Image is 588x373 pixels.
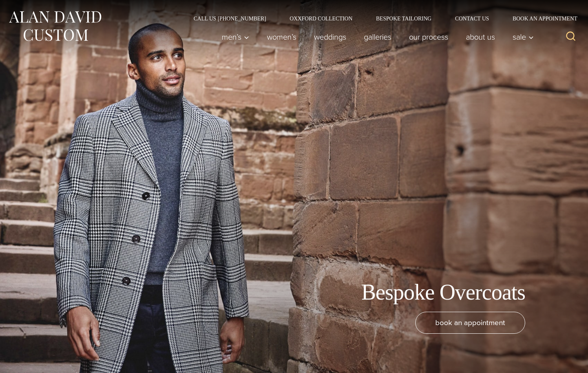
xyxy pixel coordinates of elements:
[361,279,525,305] h1: Bespoke Overcoats
[443,16,501,21] a: Contact Us
[513,33,534,41] span: Sale
[457,29,504,45] a: About Us
[182,16,278,21] a: Call Us [PHONE_NUMBER]
[355,29,400,45] a: Galleries
[182,16,580,21] nav: Secondary Navigation
[8,9,102,44] img: Alan David Custom
[305,29,355,45] a: weddings
[258,29,305,45] a: Women’s
[561,27,580,46] button: View Search Form
[415,312,525,334] a: book an appointment
[435,317,505,328] span: book an appointment
[400,29,457,45] a: Our Process
[222,33,249,41] span: Men’s
[278,16,364,21] a: Oxxford Collection
[213,29,538,45] nav: Primary Navigation
[501,16,580,21] a: Book an Appointment
[364,16,443,21] a: Bespoke Tailoring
